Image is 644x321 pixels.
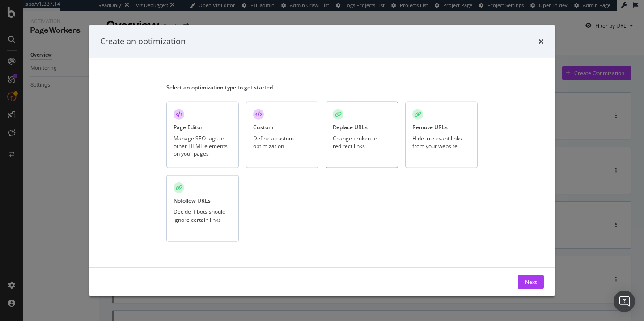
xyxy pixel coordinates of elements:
[100,36,186,47] div: Create an optimization
[174,208,232,223] div: Decide if bots should ignore certain links
[412,134,470,149] div: Hide irrelevant links from your website
[333,123,368,131] div: Replace URLs
[253,123,273,131] div: Custom
[538,36,544,47] div: times
[174,134,232,157] div: Manage SEO tags or other HTML elements on your pages
[174,123,203,131] div: Page Editor
[89,25,555,296] div: modal
[614,291,635,312] div: Open Intercom Messenger
[253,134,311,149] div: Define a custom optimization
[174,197,211,204] div: Nofollow URLs
[525,278,537,286] div: Next
[518,275,544,289] button: Next
[166,83,478,91] div: Select an optimization type to get started
[412,123,448,131] div: Remove URLs
[333,134,391,149] div: Change broken or redirect links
